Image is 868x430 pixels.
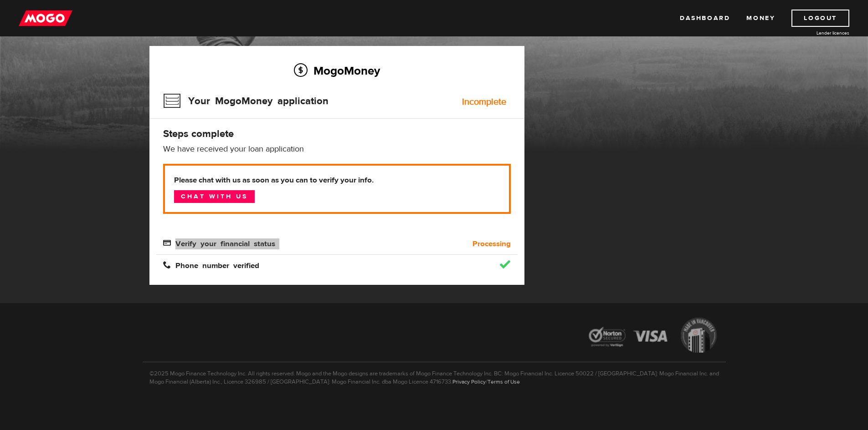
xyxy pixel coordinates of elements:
a: Terms of Use [488,378,520,385]
a: Lender licences [781,30,849,36]
img: legal-icons-92a2ffecb4d32d839781d1b4e4802d7b.png [580,311,726,362]
a: Logout [791,10,849,27]
img: mogo_logo-11ee424be714fa7cbb0f0f49df9e16ec.png [19,10,72,27]
a: Privacy Policy [452,378,486,385]
a: Dashboard [680,10,730,27]
a: Money [746,10,775,27]
h3: Your MogoMoney application [163,89,329,113]
span: Phone number verified [163,261,259,268]
b: Please chat with us as soon as you can to verify your info. [174,175,500,186]
b: Processing [473,238,511,249]
h2: MogoMoney [163,61,511,80]
iframe: LiveChat chat widget [686,218,868,430]
div: Incomplete [462,97,506,106]
p: ©2025 Mogo Finance Technology Inc. All rights reserved. Mogo and the Mogo designs are trademarks ... [143,362,726,386]
p: We have received your loan application [163,144,511,155]
h4: Steps complete [163,127,511,140]
span: Verify your financial status [163,239,275,247]
a: Chat with us [174,190,255,203]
